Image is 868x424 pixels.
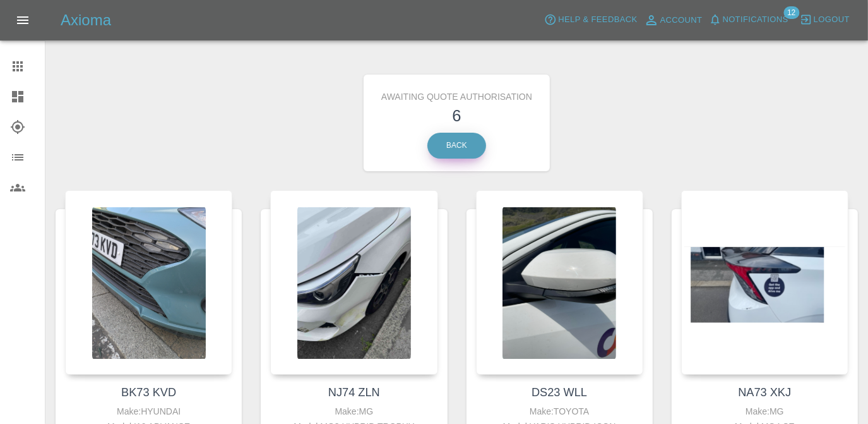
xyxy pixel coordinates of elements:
[783,6,799,19] span: 12
[641,10,706,30] a: Account
[373,104,540,128] h3: 6
[684,404,845,419] div: Make: MG
[328,386,380,399] a: NJ74 ZLN
[61,10,111,30] h5: Axioma
[8,5,38,35] button: Open drawer
[273,404,434,419] div: Make: MG
[723,13,788,27] span: Notifications
[532,386,587,399] a: DS23 WLL
[558,13,637,27] span: Help & Feedback
[541,10,640,30] button: Help & Feedback
[660,13,703,28] span: Account
[479,404,640,419] div: Make: TOYOTA
[738,386,791,399] a: NA73 XKJ
[706,10,792,30] button: Notifications
[68,404,229,419] div: Make: HYUNDAI
[427,133,486,159] a: Back
[121,386,176,399] a: BK73 KVD
[797,10,853,30] button: Logout
[373,84,540,104] h6: Awaiting Quote Authorisation
[814,13,850,27] span: Logout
